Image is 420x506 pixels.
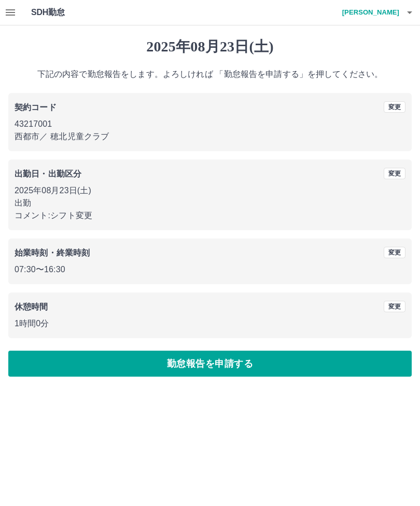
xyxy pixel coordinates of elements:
[15,209,405,222] p: コメント: シフト変更
[384,101,405,113] button: 変更
[384,301,405,312] button: 変更
[15,302,48,311] b: 休憩時間
[15,184,405,197] p: 2025年08月23日(土)
[384,168,405,179] button: 変更
[15,130,405,143] p: 西都市 ／ 穂北児童クラブ
[15,263,405,276] p: 07:30 〜 16:30
[8,38,412,56] h1: 2025年08月23日(土)
[15,317,405,330] p: 1時間0分
[8,68,412,81] p: 下記の内容で勤怠報告をします。よろしければ 「勤怠報告を申請する」を押してください。
[15,197,405,209] p: 出勤
[15,248,90,257] b: 始業時刻・終業時刻
[8,351,412,377] button: 勤怠報告を申請する
[384,247,405,258] button: 変更
[15,103,57,112] b: 契約コード
[15,118,405,130] p: 43217001
[15,169,81,178] b: 出勤日・出勤区分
